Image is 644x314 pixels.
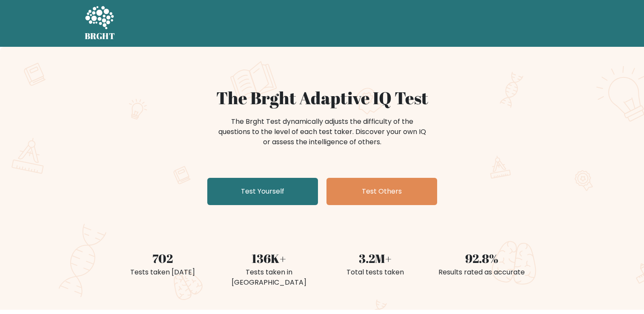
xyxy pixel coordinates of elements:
[85,3,115,43] a: BRGHT
[327,249,424,267] div: 3.2M+
[326,178,437,205] a: Test Others
[434,249,530,267] div: 92.8%
[221,267,317,288] div: Tests taken in [GEOGRAPHIC_DATA]
[114,88,530,108] h1: The Brght Adaptive IQ Test
[216,117,429,147] div: The Brght Test dynamically adjusts the difficulty of the questions to the level of each test take...
[207,178,318,205] a: Test Yourself
[114,249,211,267] div: 702
[85,31,115,41] h5: BRGHT
[221,249,317,267] div: 136K+
[114,267,211,277] div: Tests taken [DATE]
[327,267,424,277] div: Total tests taken
[434,267,530,277] div: Results rated as accurate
